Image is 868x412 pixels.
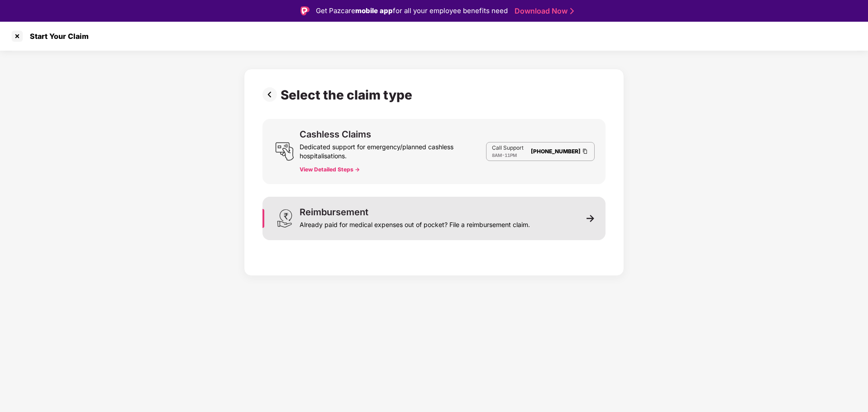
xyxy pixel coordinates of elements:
span: 11PM [505,152,517,158]
img: svg+xml;base64,PHN2ZyB3aWR0aD0iMjQiIGhlaWdodD0iMzEiIHZpZXdCb3g9IjAgMCAyNCAzMSIgZmlsbD0ibm9uZSIgeG... [275,209,294,228]
div: Cashless Claims [300,130,371,139]
img: Clipboard Icon [582,147,589,155]
img: svg+xml;base64,PHN2ZyB3aWR0aD0iMTEiIGhlaWdodD0iMTEiIHZpZXdCb3g9IjAgMCAxMSAxMSIgZmlsbD0ibm9uZSIgeG... [587,214,595,223]
div: Reimbursement [300,208,368,217]
img: svg+xml;base64,PHN2ZyB3aWR0aD0iMjQiIGhlaWdodD0iMjUiIHZpZXdCb3g9IjAgMCAyNCAyNSIgZmlsbD0ibm9uZSIgeG... [275,142,294,161]
div: Get Pazcare for all your employee benefits need [316,5,508,16]
img: Logo [300,6,310,15]
div: Start Your Claim [24,32,89,41]
img: Stroke [570,6,574,16]
div: Dedicated support for emergency/planned cashless hospitalisations. [300,139,486,161]
div: Select the claim type [281,87,416,103]
a: [PHONE_NUMBER] [531,148,581,155]
strong: mobile app [355,6,393,15]
img: svg+xml;base64,PHN2ZyBpZD0iUHJldi0zMngzMiIgeG1sbnM9Imh0dHA6Ly93d3cudzMub3JnLzIwMDAvc3ZnIiB3aWR0aD... [262,87,281,102]
span: 8AM [492,152,502,158]
button: View Detailed Steps -> [300,166,360,173]
div: Already paid for medical expenses out of pocket? File a reimbursement claim. [300,217,530,229]
a: Download Now [515,6,571,16]
p: Call Support [492,144,524,152]
div: - [492,152,524,159]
